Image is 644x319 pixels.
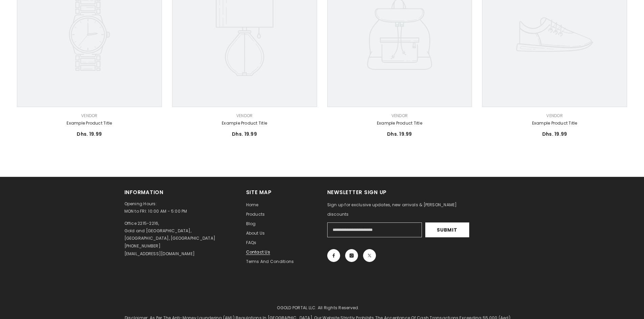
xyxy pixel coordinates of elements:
span: Terms and Conditions [246,259,294,264]
p: [EMAIL_ADDRESS][DOMAIN_NAME] [124,250,195,258]
div: Vendor [17,112,162,119]
span: About us [246,230,265,236]
a: Example product title [17,119,162,127]
a: Blog [246,219,256,229]
a: Example product title [482,119,627,127]
a: Example product title [172,119,317,127]
div: Vendor [482,112,627,119]
span: Blog [246,221,256,227]
span: FAQs [246,240,257,245]
div: Vendor [172,112,317,119]
a: Home [246,200,259,210]
span: Contact us [246,249,270,255]
a: Contact us [246,247,270,257]
h2: Newsletter Sign Up [327,189,479,196]
a: About us [246,229,265,238]
span: Products [246,211,265,217]
a: Example product title [327,119,472,127]
span: Dhs. 19.99 [77,131,102,137]
h2: Site Map [246,189,317,196]
span: Home [246,202,259,208]
p: Office 2215-2216, Gold and [GEOGRAPHIC_DATA], [GEOGRAPHIC_DATA], [GEOGRAPHIC_DATA] [124,220,216,242]
button: Submit [425,222,469,237]
div: Vendor [327,112,472,119]
a: FAQs [246,238,257,247]
p: Opening Hours: MON to FRI: 10:00 AM - 5:00 PM [124,200,236,215]
a: Products [246,210,265,219]
p: [PHONE_NUMBER] [124,242,161,250]
a: Terms and Conditions [246,257,294,266]
span: Dhs. 19.99 [232,131,257,137]
span: Dhs. 19.99 [387,131,412,137]
h2: Information [124,189,236,196]
p: Sign up for exclusive updates, new arrivals & [PERSON_NAME] discounts [327,200,479,219]
span: Dhs. 19.99 [542,131,567,137]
